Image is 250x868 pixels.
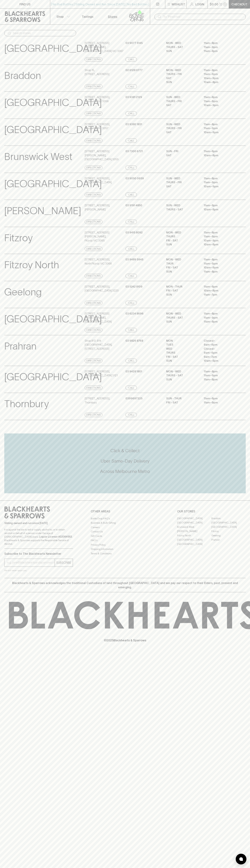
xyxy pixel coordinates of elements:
[224,3,226,5] p: 0
[204,320,236,324] p: 11am – 8pm
[204,378,236,382] p: 11am – 8pm
[4,339,36,354] p: Prahran
[125,68,143,72] p: 02 6128 0777
[166,343,198,347] p: TUES
[100,9,125,24] a: Stores
[204,149,236,153] p: 11am – 8pm
[177,542,211,546] a: [GEOGRAPHIC_DATA]
[204,370,236,374] p: 11am – 8pm
[125,312,143,316] p: 03 6234 8696
[166,180,198,184] p: THURS - FRI
[204,258,236,262] p: 11am – 8pm
[166,396,198,401] p: Sun - Thur
[166,126,198,130] p: THURS - FRI
[4,285,42,300] p: Geelong
[166,235,198,239] p: THURS
[166,312,198,316] p: MON - WED
[177,533,211,538] a: Fitzroy North
[4,468,246,474] h5: Across Melbourne Metro
[166,320,198,324] p: SUN
[204,266,236,270] p: 10am – 9pm
[4,68,41,83] p: Braddon
[204,76,236,80] p: 10am – 9pm
[166,401,198,405] p: Fri - Sat
[204,289,236,293] p: 10am – 8pm
[4,569,73,572] p: We will never spam you
[211,529,246,533] a: Fitzroy
[125,328,137,332] a: Call
[91,525,159,529] a: Careers
[4,552,73,556] p: Subscribe to The Blackhearts Newsletter
[125,203,142,208] p: 03 9191 4850
[166,373,198,378] p: THURS - SAT
[204,45,236,49] p: 11am – 9pm
[85,396,110,405] p: [STREET_ADDRESS] , Thornbury
[211,538,246,542] a: Prahran
[85,274,102,278] a: Directions
[204,203,236,208] p: 11am – 8pm
[4,258,59,272] p: Fitzroy North
[166,262,198,266] p: THUR
[166,80,198,84] p: SUN
[204,235,236,239] p: 11am – 9pm
[204,80,236,84] p: 10am – 8pm
[204,243,236,247] p: 10am – 8pm
[166,339,198,343] p: MON
[125,359,137,363] a: Call
[85,203,110,211] p: [STREET_ADDRESS] , [PERSON_NAME]
[85,176,112,184] p: [STREET_ADDRESS] , [GEOGRAPHIC_DATA]
[125,111,137,116] a: Call
[4,312,102,326] p: [GEOGRAPHIC_DATA]
[125,122,142,126] p: 03 9380 1831
[166,122,198,126] p: SUN - WED
[85,84,102,89] a: Directions
[166,316,198,320] p: THURS - SAT
[125,247,137,251] a: Call
[210,2,218,6] p: $0.00
[85,359,102,363] a: Directions
[231,2,247,6] p: Checkout
[166,285,198,289] p: MON - THUR
[204,339,236,343] p: Closed –
[108,14,117,19] p: Stores
[166,99,198,103] p: THURS - FRI
[125,166,137,170] a: Call
[4,528,73,546] p: It is against the law to sell or supply alcohol to, or to obtain alcohol on behalf of a person un...
[204,285,236,289] p: 11am – 8pm
[211,516,246,521] a: Braddon
[91,543,159,547] a: Privacy Policy
[125,84,137,89] a: Call
[125,274,137,278] a: Call
[82,14,93,19] p: Tastings
[204,373,236,378] p: 11am – 9pm
[204,126,236,130] p: 11am – 9pm
[166,347,198,351] p: WED
[39,535,72,538] strong: Liquor License #32064953
[166,49,198,53] p: SUN
[85,166,102,170] a: Directions
[204,359,236,363] p: 10am – 5pm
[4,396,49,411] p: Thornbury
[56,14,64,19] p: Shop
[166,378,198,382] p: SUN
[85,386,102,390] a: Directions
[166,258,198,262] p: MON - WED
[204,180,236,184] p: 11am – 9pm
[204,316,236,320] p: 11am – 9pm
[166,95,198,99] p: SUN - WED
[166,76,198,80] p: SAT
[125,285,142,289] p: 03 5242 8109
[125,220,137,224] a: Call
[204,153,236,158] p: 10am – 8pm
[166,176,198,181] p: SUN - WED
[4,231,33,245] p: Fitzroy
[166,72,198,76] p: THURS - FRI
[166,239,198,243] p: FRI - SAT
[125,57,137,62] a: Call
[204,122,236,126] p: 11am – 8pm
[4,203,81,218] p: [PERSON_NAME]
[195,2,204,6] p: Login
[125,370,142,374] p: 03 9428 1801
[75,9,100,24] a: Tastings
[4,176,102,191] p: [GEOGRAPHIC_DATA]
